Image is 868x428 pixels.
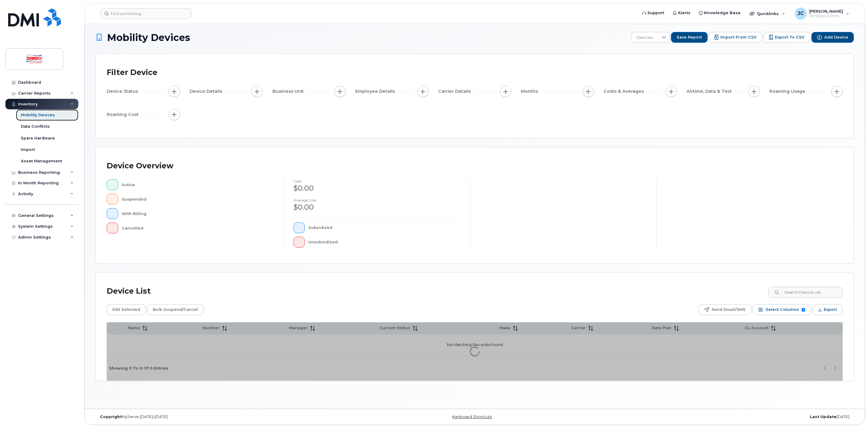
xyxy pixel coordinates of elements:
span: Airtime, Data & Text [687,88,734,95]
a: Keyboard Shortcuts [452,414,492,419]
button: Export to CSV [763,32,810,43]
div: Device List [107,283,151,299]
span: Edit Selected [112,305,140,314]
span: Employee Details [355,88,397,95]
button: Select Columns 9 [753,304,811,315]
span: 9 [801,308,805,312]
input: Search Device List ... [768,287,843,298]
span: Months [521,88,540,95]
button: Send Email/SMS [699,304,751,315]
span: Device Status [107,88,140,95]
div: Unsubsidized [308,237,460,248]
button: Export [812,304,843,315]
span: Send Email/SMS [712,305,746,314]
div: Device Overview [107,158,173,174]
span: Roaming Cost [107,111,140,118]
div: MyServe [DATE]–[DATE] [96,414,348,419]
div: With Billing [122,208,274,219]
span: Device Details [190,88,224,95]
span: Save Report [677,35,702,40]
div: [DATE] [601,414,854,419]
span: Select Columns [766,305,799,314]
span: Devices [631,32,658,43]
strong: Copyright [100,414,122,419]
span: Business Unit [272,88,306,95]
span: Import from CSV [720,35,756,40]
h4: cost [294,179,461,183]
div: $0.00 [294,183,461,193]
button: Add Device [811,32,854,43]
span: Export to CSV [775,35,804,40]
span: Mobility Devices [107,32,190,43]
button: Import from CSV [709,32,762,43]
div: Subsidized [308,222,460,233]
span: Carrier Details [438,88,473,95]
div: Suspended [122,194,274,205]
div: $0.00 [294,202,461,212]
strong: Last Update [810,414,836,419]
span: Bulk Suspend/Cancel [153,305,198,314]
button: Edit Selected [107,304,146,315]
h4: Average cost [294,198,461,202]
div: Active [122,179,274,190]
span: Costs & Averages [604,88,646,95]
button: Save Report [671,32,708,43]
div: Filter Device [107,65,157,80]
span: Export [824,305,837,314]
span: Add Device [824,35,848,40]
div: Cancelled [122,223,274,233]
button: Bulk Suspend/Cancel [147,304,204,315]
span: Roaming Usage [769,88,807,95]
